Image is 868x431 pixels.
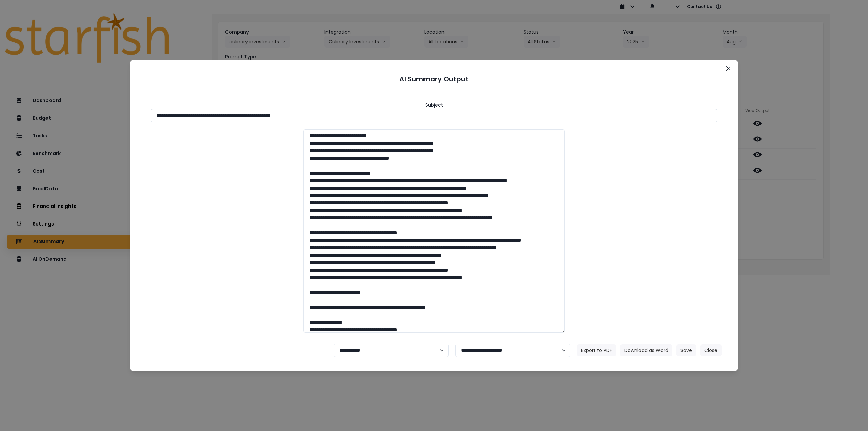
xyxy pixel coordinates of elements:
button: Export to PDF [577,344,616,356]
header: AI Summary Output [138,68,730,90]
button: Save [676,344,696,356]
button: Download as Word [620,344,672,356]
button: Close [723,63,734,74]
header: Subject [425,102,443,109]
button: Close [700,344,722,356]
